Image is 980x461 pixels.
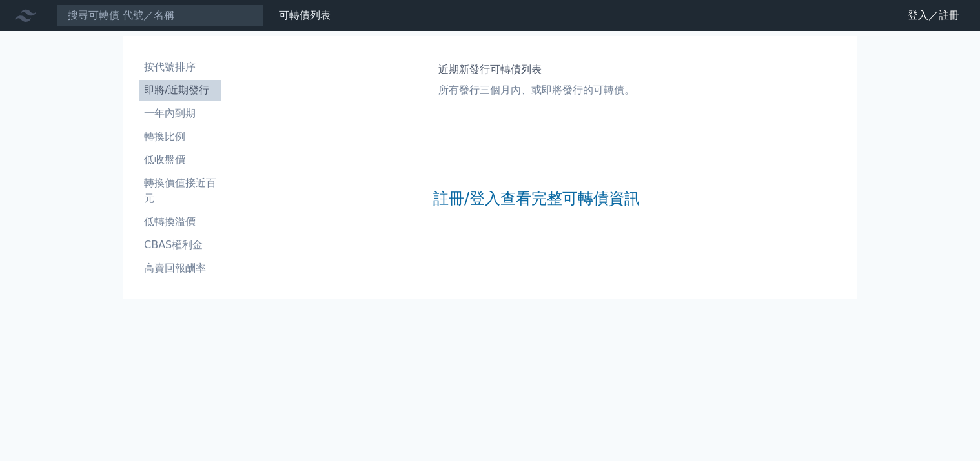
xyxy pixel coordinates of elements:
[279,9,331,21] a: 可轉債列表
[139,152,221,168] li: 低收盤價
[139,126,221,147] a: 轉換比例
[139,59,221,75] li: 按代號排序
[433,188,640,209] a: 註冊/登入查看完整可轉債資訊
[139,83,221,98] li: 即將/近期發行
[139,235,221,255] a: CBAS權利金
[139,237,221,253] li: CBAS權利金
[139,211,221,232] a: 低轉換溢價
[897,5,970,26] a: 登入／註冊
[139,129,221,144] li: 轉換比例
[139,80,221,101] a: 即將/近期發行
[139,57,221,77] a: 按代號排序
[438,62,635,77] h1: 近期新發行可轉債列表
[139,214,221,230] li: 低轉換溢價
[139,175,221,206] li: 轉換價值接近百元
[139,173,221,209] a: 轉換價值接近百元
[139,260,221,276] li: 高賣回報酬率
[139,150,221,170] a: 低收盤價
[139,258,221,279] a: 高賣回報酬率
[438,83,635,98] p: 所有發行三個月內、或即將發行的可轉債。
[139,106,221,121] li: 一年內到期
[57,5,263,26] input: 搜尋可轉債 代號／名稱
[139,103,221,124] a: 一年內到期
